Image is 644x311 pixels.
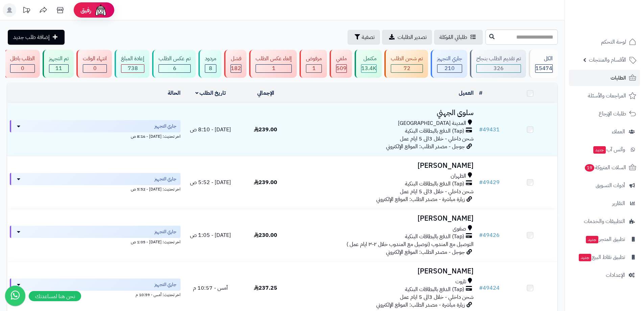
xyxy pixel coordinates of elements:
div: اخر تحديث: [DATE] - 5:52 ص [10,185,181,192]
a: #49429 [479,178,500,186]
a: تحديثات المنصة [18,3,35,19]
span: 19 [585,164,594,172]
span: جاري التجهيز [154,281,176,288]
span: 1 [272,64,276,72]
span: الإعدادات [606,270,625,280]
div: 1 [256,65,291,72]
div: اخر تحديث: أمس - 10:59 م [10,291,181,298]
span: تصدير الطلبات [398,33,427,41]
a: الطلبات [569,70,640,86]
span: (Tap) الدفع بالبطاقات البنكية [405,127,464,135]
a: تصدير الطلبات [382,30,432,45]
a: إلغاء عكس الطلب 1 [248,50,298,78]
span: طلباتي المُوكلة [439,33,467,41]
span: شحن داخلي - خلال 3الى 5 ايام عمل [400,293,474,301]
a: تطبيق نقاط البيعجديد [569,249,640,265]
div: 326 [477,65,521,72]
a: التطبيقات والخدمات [569,213,640,229]
span: (Tap) الدفع بالبطاقات البنكية [405,286,464,293]
span: 11 [55,64,62,72]
span: الظهران [451,172,466,180]
img: ai-face.png [94,3,108,17]
a: انتهاء الوقت 0 [75,50,113,78]
a: لوحة التحكم [569,34,640,50]
div: الطلب باطل [10,55,35,63]
a: الطلب باطل 0 [2,50,41,78]
span: أمس - 10:57 م [193,284,228,292]
div: إعادة المبلغ [121,55,144,63]
span: تطبيق نقاط البيع [578,252,625,262]
span: 0 [93,64,97,72]
span: 8 [209,64,212,72]
span: # [479,231,483,239]
a: التقارير [569,195,640,212]
span: 13.4K [361,64,376,72]
a: الكل15474 [527,50,559,78]
span: المراجعات والأسئلة [588,91,626,101]
span: جاري التجهيز [154,123,176,130]
a: أدوات التسويق [569,177,640,194]
div: اخر تحديث: [DATE] - 1:05 ص [10,238,181,245]
div: فشل [231,55,241,63]
a: مكتمل 13.4K [353,50,383,78]
a: تاريخ الطلب [195,89,226,97]
span: أدوات التسويق [596,181,625,190]
span: 1 [312,64,316,72]
span: شحن داخلي - خلال 3الى 5 ايام عمل [400,187,474,196]
a: تم عكس الطلب 6 [151,50,197,78]
span: 237.25 [254,284,277,292]
span: # [479,178,483,186]
span: العملاء [612,127,625,136]
a: العميل [459,89,474,97]
span: 6 [173,64,176,72]
div: جاري التجهيز [437,55,462,63]
span: جاري التجهيز [154,228,176,235]
span: (Tap) الدفع بالبطاقات البنكية [405,233,464,241]
span: [DATE] - 1:05 ص [190,231,231,239]
a: الإجمالي [257,89,274,97]
span: صفوى [453,225,466,233]
div: إلغاء عكس الطلب [256,55,292,63]
div: 8 [205,65,216,72]
span: التطبيقات والخدمات [584,217,625,226]
div: مرفوض [306,55,322,63]
div: 509 [336,65,347,72]
span: # [479,126,483,134]
span: زيارة مباشرة - مصدر الطلب: الموقع الإلكتروني [376,301,465,309]
div: 13410 [361,65,376,72]
span: 230.00 [254,231,277,239]
span: جديد [579,254,591,261]
a: #49424 [479,284,500,292]
a: #49426 [479,231,500,239]
a: تم تقديم الطلب بنجاح 326 [469,50,527,78]
div: اخر تحديث: [DATE] - 8:16 ص [10,132,181,139]
span: شحن داخلي - خلال 3الى 5 ايام عمل [400,135,474,143]
h3: [PERSON_NAME] [296,267,474,275]
div: 6 [159,65,190,72]
img: logo-2.png [598,5,638,19]
span: تاروت [455,278,466,286]
span: الطلبات [611,73,626,83]
span: 326 [494,64,504,72]
div: 1 [306,65,321,72]
span: التوصيل مع المندوب (توصيل مع المندوب خلال ٢-٣ ايام عمل ) [347,240,474,248]
a: مردود 8 [197,50,223,78]
a: جاري التجهيز 210 [429,50,469,78]
span: 509 [336,64,347,72]
a: العملاء [569,124,640,140]
h3: [PERSON_NAME] [296,215,474,222]
span: الأقسام والمنتجات [589,55,626,65]
span: طلبات الإرجاع [599,109,626,118]
div: 11 [49,65,68,72]
span: إضافة طلب جديد [13,33,50,41]
span: لوحة التحكم [601,37,626,47]
span: جديد [586,236,598,243]
a: تم شحن الطلب 72 [383,50,429,78]
div: 72 [391,65,423,72]
span: 210 [445,64,455,72]
div: ملغي [336,55,347,63]
button: تصفية [348,30,380,45]
span: [DATE] - 8:10 ص [190,126,231,134]
a: مرفوض 1 [298,50,328,78]
a: السلات المتروكة19 [569,159,640,176]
